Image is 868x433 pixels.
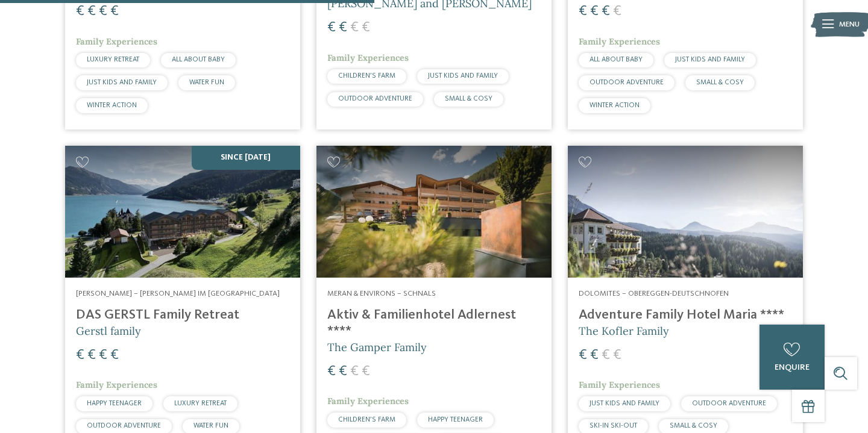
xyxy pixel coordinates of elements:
span: Dolomites – Obereggen-Deutschnofen [579,290,729,297]
span: € [87,348,96,363]
span: WINTER ACTION [87,102,137,109]
span: JUST KIDS AND FAMILY [675,56,745,63]
span: WINTER ACTION [590,102,640,109]
span: € [350,20,359,35]
span: € [110,4,119,19]
span: JUST KIDS AND FAMILY [428,72,498,79]
span: € [87,4,96,19]
span: CHILDREN’S FARM [338,416,395,423]
h4: Aktiv & Familienhotel Adlernest **** [327,307,541,340]
span: OUTDOOR ADVENTURE [692,400,766,407]
span: € [110,348,119,363]
span: Gerstl family [76,324,141,338]
span: JUST KIDS AND FAMILY [87,79,157,86]
span: € [590,348,599,363]
span: € [602,348,610,363]
span: ALL ABOUT BABY [172,56,225,63]
span: ALL ABOUT BABY [590,56,643,63]
span: WATER FUN [193,422,228,429]
span: SMALL & COSY [445,95,492,102]
span: € [327,20,336,35]
h4: DAS GERSTL Family Retreat [76,307,289,323]
span: OUTDOOR ADVENTURE [87,422,161,429]
span: € [579,348,587,363]
span: LUXURY RETREAT [87,56,139,63]
span: Family Experiences [579,379,660,390]
span: enquire [775,363,810,372]
span: € [362,20,370,35]
span: JUST KIDS AND FAMILY [590,400,659,407]
span: Family Experiences [327,396,409,407]
span: € [613,4,621,19]
span: € [350,364,359,379]
span: € [99,348,107,363]
span: Family Experiences [76,36,157,47]
span: € [362,364,370,379]
span: € [339,364,347,379]
span: The Kofler Family [579,324,669,338]
span: € [602,4,610,19]
span: HAPPY TEENAGER [428,416,483,423]
span: Family Experiences [76,379,157,390]
span: € [590,4,599,19]
a: enquire [759,325,825,390]
span: SKI-IN SKI-OUT [590,422,637,429]
span: SMALL & COSY [696,79,744,86]
img: Looking for family hotels? Find the best ones here! [65,146,300,278]
span: € [327,364,336,379]
img: Aktiv & Familienhotel Adlernest **** [316,146,552,278]
span: € [339,20,347,35]
span: € [99,4,107,19]
span: OUTDOOR ADVENTURE [590,79,664,86]
img: Adventure Family Hotel Maria **** [568,146,803,278]
span: Family Experiences [579,36,660,47]
h4: Adventure Family Hotel Maria **** [579,307,792,323]
span: LUXURY RETREAT [174,400,227,407]
span: € [613,348,621,363]
span: HAPPY TEENAGER [87,400,142,407]
span: OUTDOOR ADVENTURE [338,95,412,102]
span: € [579,4,587,19]
span: WATER FUN [189,79,224,86]
span: € [76,4,84,19]
span: The Gamper Family [327,340,427,354]
span: SMALL & COSY [670,422,717,429]
span: CHILDREN’S FARM [338,72,395,79]
span: € [76,348,84,363]
span: [PERSON_NAME] – [PERSON_NAME] im [GEOGRAPHIC_DATA] [76,290,280,297]
span: Meran & Environs – Schnals [327,290,436,297]
span: Family Experiences [327,52,409,63]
